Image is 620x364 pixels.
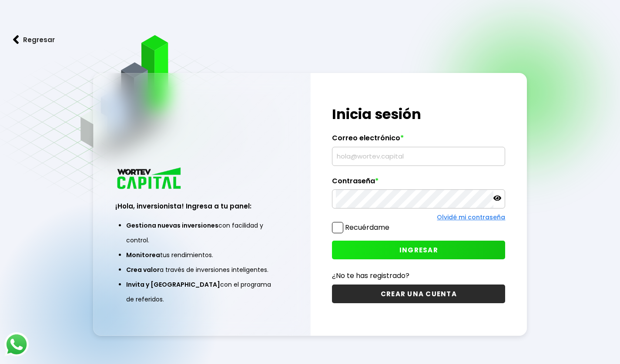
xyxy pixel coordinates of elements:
[13,35,19,44] img: flecha izquierda
[126,265,160,274] span: Crea valor
[126,251,160,259] span: Monitorea
[399,245,438,255] span: INGRESAR
[115,166,184,192] img: logo_wortev_capital
[437,213,505,222] a: Olvidé mi contraseña
[126,262,278,277] li: a través de inversiones inteligentes.
[126,218,278,248] li: con facilidad y control.
[332,134,505,147] label: Correo electrónico
[126,277,278,307] li: con el programa de referidos.
[336,147,501,165] input: hola@wortev.capital
[332,177,505,190] label: Contraseña
[345,222,389,232] label: Recuérdame
[115,201,288,211] h3: ¡Hola, inversionista! Ingresa a tu panel:
[126,248,278,262] li: tus rendimientos.
[332,104,505,125] h1: Inicia sesión
[126,280,220,289] span: Invita y [GEOGRAPHIC_DATA]
[332,285,505,303] button: CREAR UNA CUENTA
[332,241,505,259] button: INGRESAR
[332,270,505,281] p: ¿No te has registrado?
[4,332,29,357] img: logos_whatsapp-icon.242b2217.svg
[332,270,505,303] a: ¿No te has registrado?CREAR UNA CUENTA
[126,221,218,230] span: Gestiona nuevas inversiones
